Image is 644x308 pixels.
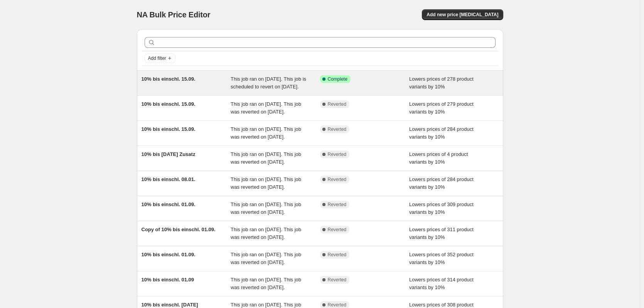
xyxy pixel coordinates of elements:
span: Reverted [328,126,347,132]
span: 10% bis einschl. 01.09. [142,201,196,207]
span: Copy of 10% bis einschl. 01.09. [142,227,216,232]
span: This job ran on [DATE]. This job is scheduled to revert on [DATE]. [231,76,306,90]
span: Lowers prices of 284 product variants by 10% [409,126,474,140]
span: This job ran on [DATE]. This job was reverted on [DATE]. [231,227,301,240]
span: Lowers prices of 352 product variants by 10% [409,252,474,265]
span: Lowers prices of 309 product variants by 10% [409,201,474,215]
span: 10% bis einschl. 15.09. [142,126,196,132]
span: This job ran on [DATE]. This job was reverted on [DATE]. [231,101,301,115]
span: Reverted [328,277,347,283]
span: This job ran on [DATE]. This job was reverted on [DATE]. [231,277,301,290]
span: Complete [328,76,347,82]
button: Add new price [MEDICAL_DATA] [422,9,503,20]
span: This job ran on [DATE]. This job was reverted on [DATE]. [231,201,301,215]
span: 10% bis einschl. 15.09. [142,101,196,107]
span: Lowers prices of 311 product variants by 10% [409,227,474,240]
span: 10% bis einschl. 15.09. [142,76,196,82]
span: Reverted [328,176,347,183]
span: Reverted [328,201,347,208]
span: Reverted [328,151,347,157]
button: Add filter [145,54,175,63]
span: This job ran on [DATE]. This job was reverted on [DATE]. [231,176,301,190]
span: This job ran on [DATE]. This job was reverted on [DATE]. [231,252,301,265]
span: Reverted [328,302,347,308]
span: 10% bis einschl. 01.09. [142,252,196,257]
span: Lowers prices of 279 product variants by 10% [409,101,474,115]
span: Reverted [328,101,347,107]
span: 10% bis einschl. 01.09 [142,277,194,283]
span: Reverted [328,252,347,258]
span: 10% bis [DATE] Zusatz [142,151,196,157]
span: Lowers prices of 4 product variants by 10% [409,151,468,165]
span: Lowers prices of 284 product variants by 10% [409,176,474,190]
span: 10% bis einschl. 08.01. [142,176,196,182]
span: Lowers prices of 278 product variants by 10% [409,76,474,90]
span: Reverted [328,227,347,233]
span: This job ran on [DATE]. This job was reverted on [DATE]. [231,126,301,140]
span: This job ran on [DATE]. This job was reverted on [DATE]. [231,151,301,165]
span: NA Bulk Price Editor [137,10,211,19]
span: 10% bis einschl. [DATE] [142,302,198,308]
span: Lowers prices of 314 product variants by 10% [409,277,474,290]
span: Add filter [148,55,166,61]
span: Add new price [MEDICAL_DATA] [427,12,498,18]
